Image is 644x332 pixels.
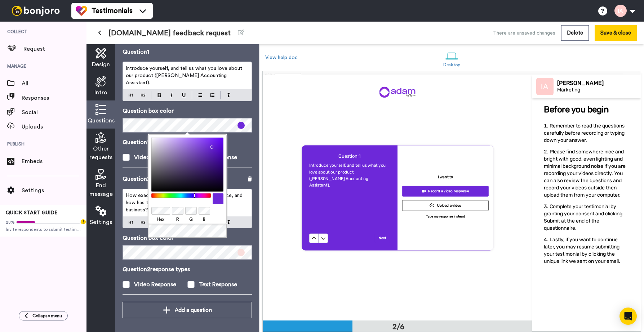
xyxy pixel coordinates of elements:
[123,138,252,147] p: Question 1 response types
[170,93,173,97] img: italic-mark.svg
[22,186,86,195] span: Settings
[544,237,621,264] span: Lastly, if you want to continue later, you may resume submitting your testimonial by clicking the...
[157,93,161,97] img: bold-mark.svg
[426,214,465,219] p: Type my response instead
[22,108,86,117] span: Social
[80,219,86,225] div: Tooltip anchor
[402,186,489,197] button: Record a video response
[544,149,627,198] span: Please find somewhere nice and bright with good, even lighting and minimal background noise if yo...
[123,265,252,274] p: Question 2 response types
[544,203,623,231] span: Complete your testimonial by granting your consent and clicking Submit at the end of the question...
[309,163,387,188] span: Introduce yourself, and tell us what you love about our product ([PERSON_NAME] Accounting Assista...
[92,6,133,16] span: Testimonials
[32,313,62,319] span: Collapse menu
[309,153,390,159] h4: Question 1
[226,220,231,224] img: clear-format.svg
[379,86,416,98] img: 21b63063-143f-4c6d-8cc4-56492f900303
[226,93,231,97] img: clear-format.svg
[440,46,464,71] a: Desktop
[619,308,637,325] div: Open Intercom Messenger
[76,5,87,17] img: tm-color.svg
[557,87,640,93] div: Marketing
[123,107,252,115] p: Question box color
[443,62,460,67] div: Desktop
[544,104,609,115] span: Before you begin
[141,219,145,225] img: heading-two-block.svg
[6,226,81,232] span: Invite respondents to submit testimonials
[108,28,231,38] span: [DOMAIN_NAME] feedback request
[89,144,112,162] span: Other requests
[199,216,210,223] label: B
[6,210,58,215] span: QUICK START GUIDE
[375,234,390,243] button: Next
[126,193,244,212] span: How exactly do you use our product / service, and how has this positively impacted your life or b...
[265,55,298,60] a: View help doc
[182,93,186,97] img: underline-mark.svg
[198,92,202,98] img: bulleted-block.svg
[129,92,133,98] img: heading-one-block.svg
[94,88,107,97] span: Intro
[123,48,149,56] p: Question 1
[438,174,453,180] p: I want to
[23,45,86,53] span: Request
[141,92,145,98] img: heading-two-block.svg
[22,157,86,166] span: Embeds
[185,216,197,223] label: G
[22,122,86,131] span: Uploads
[126,66,244,85] span: Introduce yourself, and tell us what you love about our product ([PERSON_NAME] Accounting Assista...
[172,216,183,223] label: R
[536,78,554,95] img: Profile Image
[123,175,150,183] p: Question 2
[90,218,112,226] span: Settings
[22,79,86,88] span: All
[6,219,15,225] span: 28%
[123,234,252,242] p: Question box color
[134,280,176,289] div: Video Response
[595,25,637,41] button: Save & close
[557,80,640,86] div: [PERSON_NAME]
[199,153,237,162] div: Text Response
[381,322,416,332] div: 2/6
[406,188,485,194] div: Record a video response
[199,280,237,289] div: Text Response
[210,92,214,98] img: numbered-block.svg
[561,25,589,41] button: Delete
[123,302,252,318] button: Add a question
[493,30,555,37] div: There are unsaved changes
[402,200,489,211] button: Upload a video
[9,6,63,16] img: bj-logo-header-white.svg
[151,216,170,223] label: Hex
[544,123,626,143] span: Remember to read the questions carefully before recording or typing down your answer.
[89,181,113,198] span: End message
[128,306,246,314] div: Add a question
[129,219,133,225] img: heading-one-block.svg
[88,116,115,125] span: Questions
[19,311,68,320] button: Collapse menu
[92,60,110,69] span: Design
[22,94,86,102] span: Responses
[134,153,176,162] div: Video Response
